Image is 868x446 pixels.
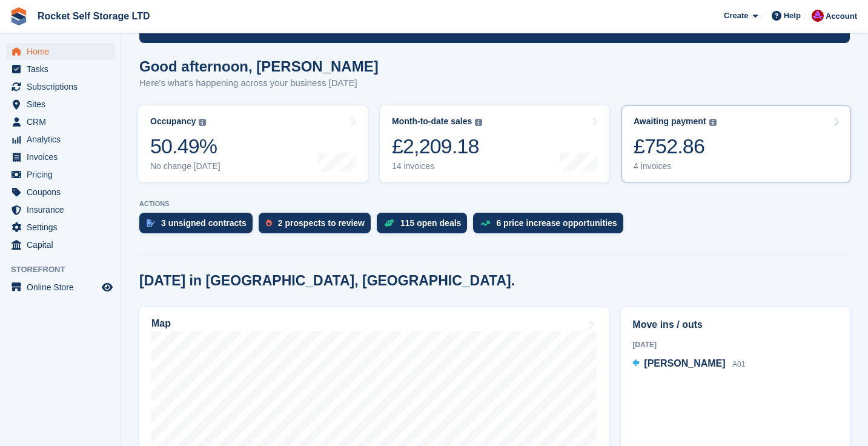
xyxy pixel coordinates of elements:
div: 50.49% [150,134,220,159]
a: menu [6,236,114,253]
div: 2 prospects to review [278,218,365,228]
a: Occupancy 50.49% No change [DATE] [138,105,368,182]
a: Preview store [100,280,114,295]
span: [PERSON_NAME] [644,358,725,368]
a: menu [6,78,114,95]
span: Coupons [27,184,99,201]
a: Awaiting payment £752.86 4 invoices [621,105,851,182]
span: Create [724,10,748,22]
h1: Good afternoon, [PERSON_NAME] [139,58,379,75]
span: Subscriptions [27,78,99,95]
a: 115 open deals [377,213,473,239]
a: menu [6,43,114,60]
a: menu [6,201,114,218]
div: Awaiting payment [634,116,706,127]
div: 6 price increase opportunities [496,218,617,228]
a: Month-to-date sales £2,209.18 14 invoices [380,105,609,182]
div: Month-to-date sales [392,116,472,127]
img: prospect-51fa495bee0391a8d652442698ab0144808aea92771e9ea1ae160a38d050c398.svg [266,219,272,227]
span: Pricing [27,166,99,183]
span: Invoices [27,148,99,165]
h2: Move ins / outs [632,318,838,332]
div: 14 invoices [392,161,482,171]
h2: [DATE] in [GEOGRAPHIC_DATA], [GEOGRAPHIC_DATA]. [139,273,515,289]
span: Tasks [27,61,99,78]
span: Account [826,10,857,22]
span: Help [784,10,801,22]
img: icon-info-grey-7440780725fd019a000dd9b08b2336e03edf1995a4989e88bcd33f0948082b44.svg [199,119,206,126]
img: stora-icon-8386f47178a22dfd0bd8f6a31ec36ba5ce8667c1dd55bd0f319d3a0aa187defe.svg [10,7,28,25]
span: Capital [27,236,99,253]
h2: Map [151,318,171,329]
span: Home [27,43,99,60]
img: price_increase_opportunities-93ffe204e8149a01c8c9dc8f82e8f89637d9d84a8eef4429ea346261dce0b2c0.svg [480,221,490,226]
a: menu [6,131,114,148]
a: 3 unsigned contracts [139,213,259,239]
a: 2 prospects to review [259,213,377,239]
span: Storefront [11,264,121,276]
span: Online Store [27,279,99,296]
a: menu [6,113,114,130]
div: 3 unsigned contracts [161,218,247,228]
a: menu [6,148,114,165]
a: menu [6,184,114,201]
a: menu [6,166,114,183]
p: ACTIONS [139,200,850,208]
div: No change [DATE] [150,161,220,171]
a: menu [6,279,114,296]
span: Analytics [27,131,99,148]
a: menu [6,96,114,113]
img: contract_signature_icon-13c848040528278c33f63329250d36e43548de30e8caae1d1a13099fd9432cc5.svg [147,219,155,227]
span: Insurance [27,201,99,218]
img: Lee Tresadern [812,10,824,22]
div: £752.86 [634,134,717,159]
img: deal-1b604bf984904fb50ccaf53a9ad4b4a5d6e5aea283cecdc64d6e3604feb123c2.svg [384,219,394,227]
span: CRM [27,113,99,130]
div: £2,209.18 [392,134,482,159]
img: icon-info-grey-7440780725fd019a000dd9b08b2336e03edf1995a4989e88bcd33f0948082b44.svg [709,119,717,126]
a: [PERSON_NAME] A01 [632,356,745,372]
span: Settings [27,219,99,236]
div: 4 invoices [634,161,717,171]
span: Sites [27,96,99,113]
a: Rocket Self Storage LTD [33,6,155,26]
a: menu [6,219,114,236]
span: A01 [732,360,745,368]
img: icon-info-grey-7440780725fd019a000dd9b08b2336e03edf1995a4989e88bcd33f0948082b44.svg [475,119,482,126]
p: Here's what's happening across your business [DATE] [139,76,379,90]
div: [DATE] [632,339,838,350]
a: 6 price increase opportunities [473,213,629,239]
div: 115 open deals [400,218,461,228]
div: Occupancy [150,116,196,127]
a: menu [6,61,114,78]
